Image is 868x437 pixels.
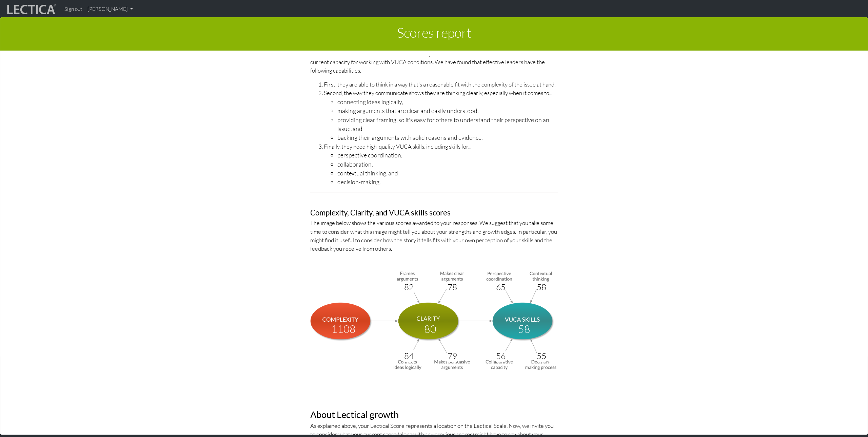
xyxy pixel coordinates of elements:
div: 82 [404,281,414,293]
li: perspective coordination, [337,151,558,159]
li: making arguments that are clear and easily understood, [337,106,558,115]
li: contextual thinking, and [337,169,558,177]
li: Second, the way they communicate shows they are thinking clearly, especially when it comes to... [324,89,558,142]
h1: Scores report [5,22,863,45]
li: Finally, they need high-quality VUCA skills, including skills for... [324,142,558,187]
p: The model above shows how Lectical Level, Clarity skills, and VUCA skills contribute to an indivi... [310,49,558,75]
div: 65 [496,281,506,293]
div: 58 [537,281,546,293]
li: decision-making. [337,177,558,186]
div: 79 [448,350,457,362]
div: 56 [496,350,506,362]
li: collaboration, [337,160,558,169]
li: connecting ideas logically, [337,97,558,106]
div: 78 [448,281,457,293]
img: Lectical, VUCA, & Clarity Scores [310,269,558,371]
li: providing clear framing, so it's easy for others to understand their perspective on an issue, and [337,115,558,133]
li: backing their arguments with solid reasons and evidence. [337,133,558,142]
h2: About Lectical growth [310,410,558,420]
p: The image below shows the various scores awarded to your responses. We suggest that you take some... [310,218,558,253]
li: First, they are able to think in a way that's a reasonable fit with the complexity of the issue a... [324,80,558,89]
div: 80 [424,321,436,337]
h3: Complexity, Clarity, and VUCA skills scores [310,209,558,217]
div: 55 [537,350,546,362]
div: 1108 [331,321,356,337]
div: 84 [404,350,414,362]
div: 58 [518,321,530,337]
